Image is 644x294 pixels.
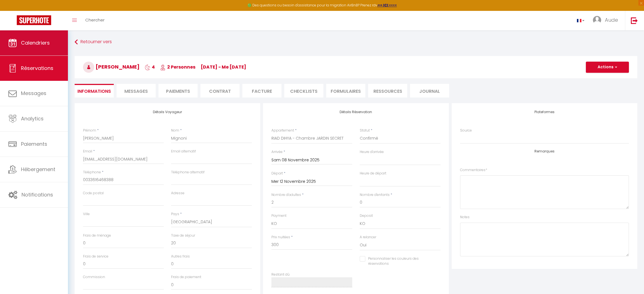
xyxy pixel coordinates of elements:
span: 2 Personnes [160,64,195,70]
label: Commentaires [460,167,487,173]
li: Ressources [368,84,407,98]
label: Email alternatif [171,149,196,154]
span: Messages [21,90,46,97]
label: Heure d'arrivée [360,149,384,155]
li: Journal [410,84,449,98]
label: Email [83,149,92,154]
span: [DATE] - me [DATE] [201,64,246,70]
label: Appartement [271,128,294,133]
a: >>> ICI <<<< [377,3,397,8]
label: Frais de ménage [83,233,111,238]
a: Retourner vers [75,37,637,47]
span: Notifications [22,191,53,198]
label: Frais de service [83,254,108,259]
span: Réservations [21,65,53,72]
label: Prénom [83,128,96,133]
label: Autres frais [171,254,190,259]
label: A relancer [360,235,376,240]
li: Contrat [200,84,240,98]
label: Nom [171,128,179,133]
label: Téléphone alternatif [171,170,205,175]
li: Informations [75,84,114,98]
label: Commission [83,274,105,280]
span: [PERSON_NAME] [83,63,139,70]
li: FORMULAIRES [326,84,365,98]
a: ... Aude [589,11,625,30]
span: Chercher [85,17,105,23]
label: Arrivée [271,149,283,155]
label: Heure de départ [360,171,386,176]
span: 4 [145,64,155,70]
button: Actions [586,62,629,73]
img: Super Booking [17,15,51,25]
label: Adresse [171,191,184,196]
li: CHECKLISTS [284,84,323,98]
span: Messages [124,88,148,94]
label: Restant dû [271,272,290,277]
label: Nombre d'adultes [271,192,301,198]
label: Prix nuitées [271,235,290,240]
label: Notes [460,215,470,220]
label: Pays [171,212,179,217]
span: Calendriers [21,39,50,46]
span: Aude [605,16,618,23]
a: Chercher [81,11,109,30]
label: Source [460,128,472,133]
label: Code postal [83,191,104,196]
label: Payment [271,213,287,218]
img: ... [593,16,601,24]
h4: Remarques [460,149,629,153]
h4: Détails Voyageur [83,110,252,114]
label: Frais de paiement [171,274,201,280]
label: Statut [360,128,370,133]
label: Départ [271,171,283,176]
li: Facture [242,84,281,98]
span: Hébergement [21,166,55,173]
h4: Plateformes [460,110,629,114]
h4: Détails Réservation [271,110,440,114]
li: Paiements [158,84,198,98]
label: Téléphone [83,170,101,175]
img: logout [631,17,638,24]
span: Analytics [21,115,44,122]
label: Deposit [360,213,373,218]
label: Nombre d'enfants [360,192,390,198]
label: Ville [83,212,90,217]
span: Paiements [21,140,47,147]
label: Taxe de séjour [171,233,195,238]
